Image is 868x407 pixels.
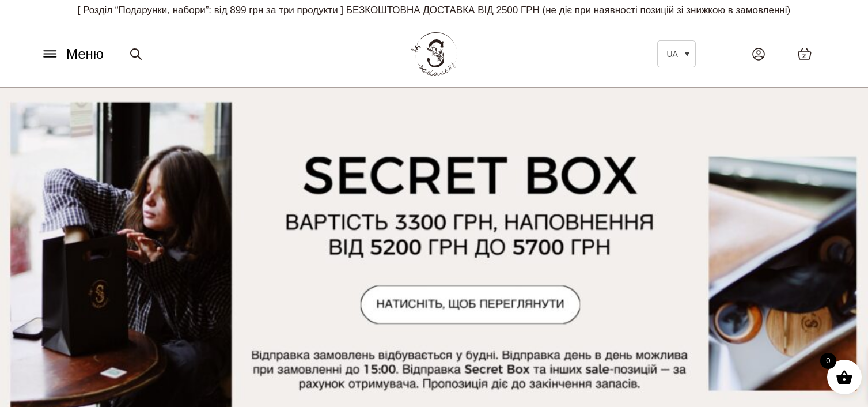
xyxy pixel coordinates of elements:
[786,36,824,72] a: 2
[37,43,107,65] button: Меню
[411,32,457,76] img: BY SADOVSKIY
[666,50,677,59] span: UA
[802,51,806,61] span: 2
[657,40,695,67] a: UA
[66,44,104,65] span: Меню
[820,353,836,369] span: 0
